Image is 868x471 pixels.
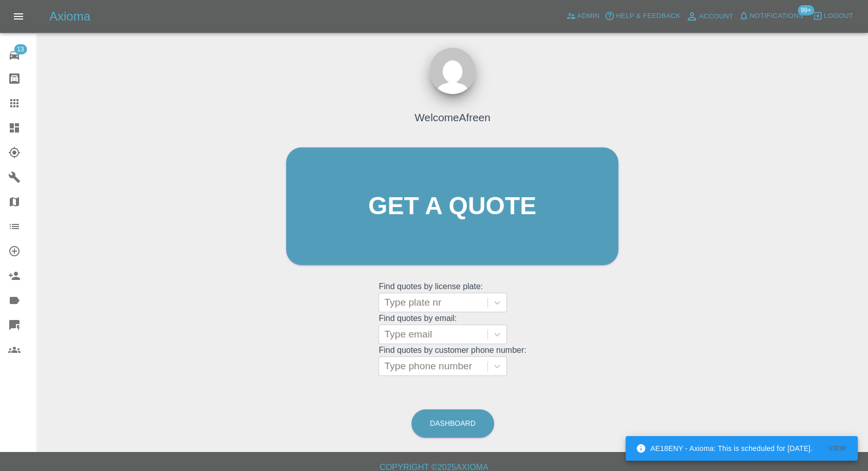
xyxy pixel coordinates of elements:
[577,10,600,22] span: Admin
[6,4,31,29] button: Open drawer
[810,8,856,24] button: Logout
[49,8,90,25] h5: Axioma
[824,10,853,22] span: Logout
[379,282,526,312] grid: Find quotes by license plate:
[602,8,683,24] button: Help & Feedback
[411,409,494,438] a: Dashboard
[736,8,806,24] button: Notifications
[563,8,602,24] a: Admin
[699,11,733,23] span: Account
[683,8,736,25] a: Account
[14,44,27,54] span: 13
[750,10,803,22] span: Notifications
[379,314,526,344] grid: Find quotes by email:
[636,439,813,458] div: AE18ENY - Axioma: This is scheduled for [DATE].
[379,346,526,376] grid: Find quotes by customer phone number:
[616,10,680,22] span: Help & Feedback
[414,109,490,125] h4: Welcome Afreen
[429,48,476,94] img: ...
[798,5,814,15] span: 99+
[286,147,618,265] a: Get a quote
[821,441,854,457] button: View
